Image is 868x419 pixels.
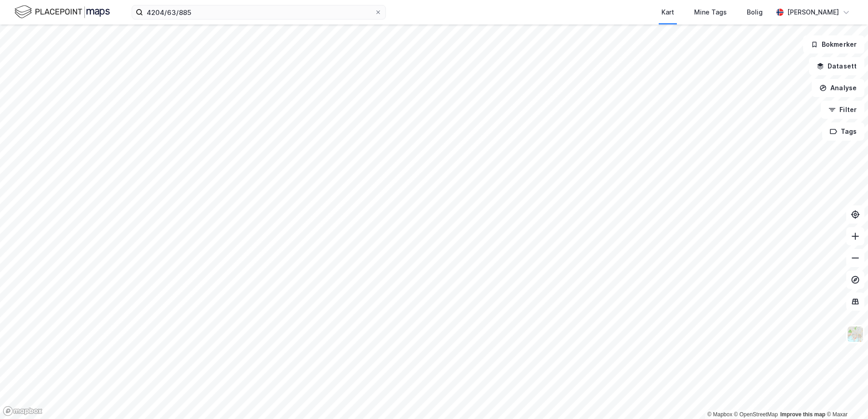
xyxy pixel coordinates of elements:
[15,4,110,20] img: logo.f888ab2527a4732fd821a326f86c7f29.svg
[661,7,674,18] div: Kart
[812,79,864,97] button: Analyse
[734,411,778,418] a: OpenStreetMap
[822,122,864,141] button: Tags
[803,35,864,54] button: Bokmerker
[747,7,763,18] div: Bolig
[694,7,727,18] div: Mine Tags
[809,57,864,75] button: Datasett
[847,326,864,343] img: Z
[823,375,868,419] iframe: Chat Widget
[821,101,864,119] button: Filter
[707,411,732,418] a: Mapbox
[787,7,839,18] div: [PERSON_NAME]
[143,5,375,19] input: Søk på adresse, matrikkel, gårdeiere, leietakere eller personer
[780,411,825,418] a: Improve this map
[3,406,43,416] a: Mapbox homepage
